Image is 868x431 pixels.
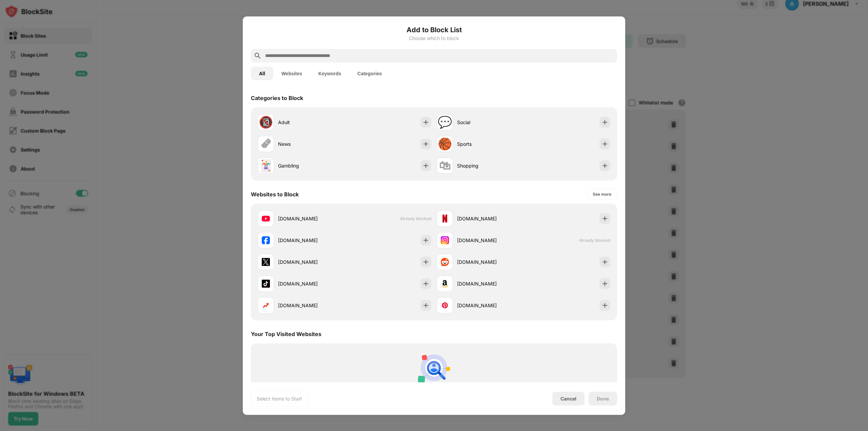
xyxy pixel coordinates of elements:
div: 🔞 [259,115,273,129]
div: 🃏 [259,159,273,173]
div: Done [597,396,609,401]
div: Social [457,119,524,126]
img: favicons [441,214,449,222]
div: Your Top Visited Websites [251,330,321,337]
div: 🏀 [438,137,452,151]
div: Categories to Block [251,94,303,101]
img: favicons [441,301,449,309]
img: favicons [262,301,270,309]
div: [DOMAIN_NAME] [457,280,524,287]
div: Websites to Block [251,191,299,197]
span: Already blocked [579,238,610,243]
img: favicons [262,258,270,266]
span: Already blocked [400,216,431,221]
button: All [251,66,273,80]
div: Shopping [457,162,524,169]
img: favicons [262,279,270,288]
div: [DOMAIN_NAME] [278,215,344,222]
div: 💬 [438,115,452,129]
div: [DOMAIN_NAME] [457,302,524,309]
img: search.svg [254,52,262,60]
button: Websites [273,66,310,80]
div: See more [593,191,611,197]
img: favicons [441,236,449,244]
div: [DOMAIN_NAME] [278,258,344,266]
div: Choose which to block [251,35,617,41]
div: Select Items to Start [257,395,302,402]
div: Gambling [278,162,344,169]
div: Adult [278,119,344,126]
img: favicons [441,258,449,266]
div: [DOMAIN_NAME] [457,258,524,266]
img: favicons [262,214,270,222]
img: favicons [441,279,449,288]
button: Keywords [310,66,349,80]
div: 🛍 [439,159,451,173]
img: personal-suggestions.svg [418,351,450,384]
div: Cancel [560,396,576,401]
div: News [278,140,344,148]
div: Sports [457,140,524,148]
div: [DOMAIN_NAME] [457,237,524,244]
div: [DOMAIN_NAME] [278,237,344,244]
div: [DOMAIN_NAME] [278,302,344,309]
div: 🗞 [260,137,272,151]
button: Categories [349,66,390,80]
h6: Add to Block List [251,24,617,35]
div: [DOMAIN_NAME] [278,280,344,287]
div: [DOMAIN_NAME] [457,215,524,222]
img: favicons [262,236,270,244]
